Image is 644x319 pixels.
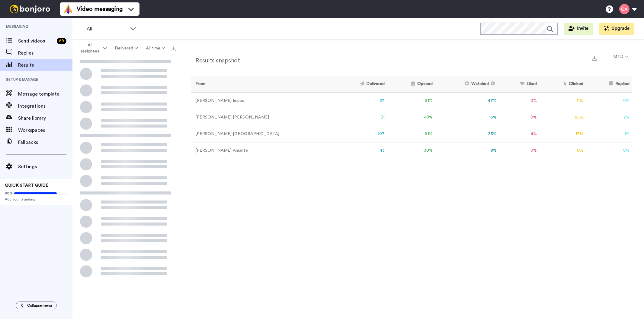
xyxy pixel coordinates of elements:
td: 0 % [499,142,539,159]
td: 43 [334,142,387,159]
span: Replies [18,49,72,57]
td: 0 % [539,142,586,159]
span: Workspaces [18,127,72,134]
td: 51 % [387,93,435,109]
button: Collapse menu [16,302,57,309]
button: Invite [564,23,593,35]
span: 80% [5,191,13,196]
td: [PERSON_NAME] [PERSON_NAME] [191,109,334,126]
td: 0 % [586,142,632,159]
span: Settings [18,163,72,170]
td: 61 % [387,126,435,142]
td: 11 % [539,93,586,109]
td: 8 % [435,142,499,159]
span: Integrations [18,103,72,110]
img: bj-logo-header-white.svg [7,5,53,13]
button: Delivered [111,43,142,54]
td: 0 % [499,109,539,126]
button: Upgrade [599,23,634,35]
td: [PERSON_NAME] Amante [191,142,334,159]
th: From [191,76,334,93]
span: All assignees [78,42,102,54]
th: Liked [499,76,539,93]
th: Clicked [539,76,586,93]
td: 61 [334,109,387,126]
img: export.svg [171,46,176,51]
td: 17 % [539,126,586,142]
button: All assignees [74,40,111,57]
span: Collapse menu [27,303,52,308]
button: MTD [610,51,632,62]
td: 49 % [387,109,435,126]
td: 47 % [435,93,499,109]
td: 1 % [586,126,632,142]
button: Export a summary of each team member’s results that match this filter now. [590,53,599,62]
img: vm-color.svg [63,4,73,14]
span: Message template [18,90,72,98]
span: Share library [18,115,72,122]
span: Send videos [18,37,54,45]
span: Add your branding [5,197,68,202]
td: 4 % [499,126,539,142]
span: Video messaging [77,5,123,13]
td: 30 % [387,142,435,159]
td: 0 % [499,93,539,109]
td: 13 % [435,109,499,126]
th: Delivered [334,76,387,93]
td: 0 % [586,93,632,109]
img: export.svg [592,56,597,61]
span: All [87,25,127,33]
button: Export all results that match these filters now. [169,44,178,53]
span: QUICK START GUIDE [5,183,48,188]
td: 37 [334,93,387,109]
th: Replied [586,76,632,93]
td: [PERSON_NAME] Impas [191,93,334,109]
td: 25 % [539,109,586,126]
th: Watched [435,76,499,93]
td: 107 [334,126,387,142]
button: All time [142,43,169,54]
h2: Results snapshot [191,57,240,64]
td: [PERSON_NAME] [GEOGRAPHIC_DATA] [191,126,334,142]
td: 35 % [435,126,499,142]
th: Opened [387,76,435,93]
td: 2 % [586,109,632,126]
span: Results [18,62,72,69]
div: 59 [57,38,66,44]
span: Fallbacks [18,139,72,146]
